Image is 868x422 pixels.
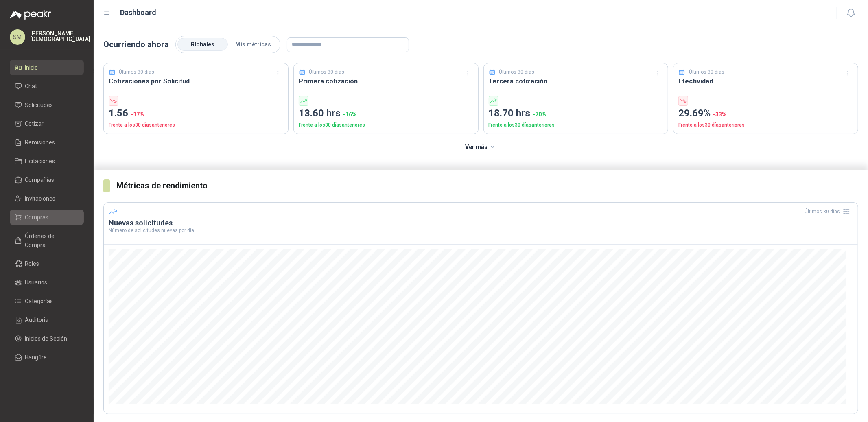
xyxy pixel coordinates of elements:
[678,121,853,129] p: Frente a los 30 días anteriores
[10,10,51,20] img: Logo peakr
[10,256,84,271] a: Roles
[25,63,38,72] span: Inicio
[131,111,144,118] span: -17 %
[533,111,547,118] span: -70 %
[10,153,84,169] a: Licitaciones
[343,111,356,118] span: -16 %
[10,228,84,253] a: Órdenes de Compra
[25,157,55,166] span: Licitaciones
[25,213,49,222] span: Compras
[25,101,53,109] span: Solicitudes
[120,7,157,18] h1: Dashboard
[25,278,48,287] span: Usuarios
[235,41,271,48] span: Mis métricas
[25,315,49,324] span: Auditoria
[10,79,84,94] a: Chat
[109,218,853,228] h3: Nuevas solicitudes
[10,293,84,309] a: Categorías
[689,68,724,76] p: Últimos 30 días
[109,121,283,129] p: Frente a los 30 días anteriores
[489,76,663,86] h3: Tercera cotización
[461,139,501,155] button: Ver más
[25,334,68,343] span: Inicios de Sesión
[109,76,283,86] h3: Cotizaciones por Solicitud
[10,191,84,206] a: Invitaciones
[103,38,169,51] p: Ocurriendo ahora
[10,97,84,113] a: Solicitudes
[489,106,663,121] p: 18.70 hrs
[678,106,853,121] p: 29.69%
[713,111,726,118] span: -33 %
[10,135,84,150] a: Remisiones
[25,232,76,249] span: Órdenes de Compra
[309,68,344,76] p: Últimos 30 días
[25,119,44,128] span: Cotizar
[25,138,55,147] span: Remisiones
[10,210,84,225] a: Compras
[10,29,25,45] div: SM
[805,205,853,218] div: Últimos 30 días
[30,31,90,42] p: [PERSON_NAME] [DEMOGRAPHIC_DATA]
[109,106,283,121] p: 1.56
[10,116,84,131] a: Cotizar
[25,175,55,184] span: Compañías
[10,331,84,346] a: Inicios de Sesión
[119,68,155,76] p: Últimos 30 días
[10,172,84,188] a: Compañías
[299,106,473,121] p: 13.60 hrs
[10,312,84,328] a: Auditoria
[191,41,215,48] span: Globales
[25,194,56,203] span: Invitaciones
[10,60,84,75] a: Inicio
[10,350,84,365] a: Hangfire
[299,121,473,129] p: Frente a los 30 días anteriores
[25,259,39,268] span: Roles
[489,121,663,129] p: Frente a los 30 días anteriores
[499,68,534,76] p: Últimos 30 días
[299,76,473,86] h3: Primera cotización
[109,228,853,233] p: Número de solicitudes nuevas por día
[25,82,37,91] span: Chat
[25,353,47,362] span: Hangfire
[678,76,853,86] h3: Efectividad
[10,275,84,290] a: Usuarios
[116,179,858,192] h3: Métricas de rendimiento
[25,297,53,306] span: Categorías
